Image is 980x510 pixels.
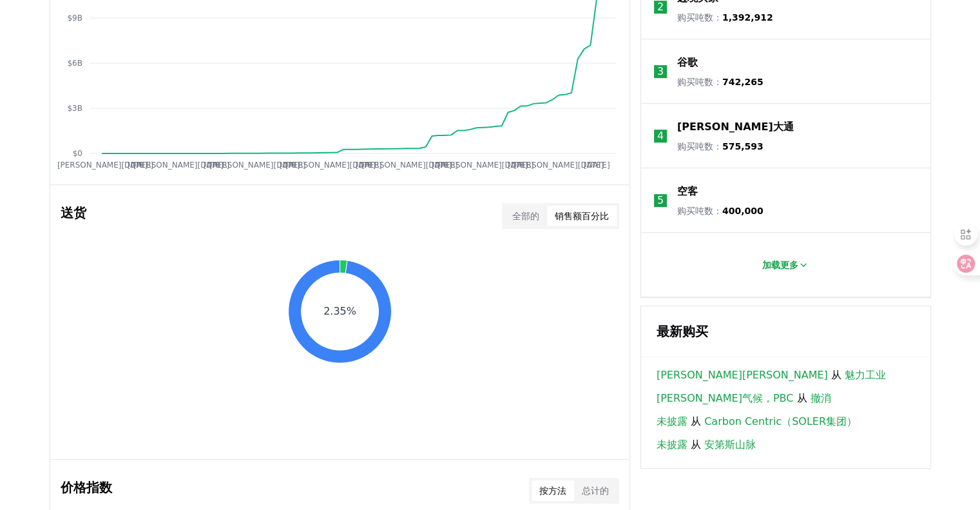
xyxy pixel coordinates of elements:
[127,161,153,170] tspan: [DATE]
[677,55,698,70] a: 谷歌
[657,437,687,453] a: 未披露
[508,161,534,170] tspan: [DATE]
[432,161,458,170] tspan: [DATE]
[677,56,698,68] font: 谷歌
[704,415,857,427] font: Carbon Centric（SOLER集团）
[657,369,828,381] font: [PERSON_NAME][PERSON_NAME]
[361,161,452,170] tspan: [PERSON_NAME][DATE]
[722,141,764,152] font: 575,593
[657,392,793,404] font: [PERSON_NAME]气候，PBC
[203,161,229,170] tspan: [DATE]
[657,1,664,13] font: 2
[57,161,147,170] tspan: [PERSON_NAME][DATE]
[657,65,664,77] font: 3
[514,161,604,170] tspan: [PERSON_NAME][DATE]
[657,415,687,427] font: 未披露
[657,194,664,206] font: 5
[67,104,82,113] tspan: $3B
[437,161,528,170] tspan: [PERSON_NAME][DATE]
[279,161,305,170] tspan: [DATE]
[810,392,831,404] font: 撤消
[677,185,698,197] font: 空客
[713,206,722,216] font: ：
[691,438,701,451] font: 从
[713,77,722,87] font: ：
[539,485,566,496] font: 按方法
[831,369,841,381] font: 从
[61,205,86,221] font: 送货
[677,12,713,23] font: 购买吨数
[677,184,698,199] a: 空客
[722,77,764,87] font: 742,265
[657,324,708,339] font: 最新购买
[722,12,773,23] font: 1,392,912
[582,485,609,496] font: 总计的
[355,161,381,170] tspan: [DATE]
[657,391,793,406] a: [PERSON_NAME]气候，PBC
[584,161,610,170] tspan: [DATE]
[752,252,819,278] button: 加载更多
[72,149,82,158] tspan: $0
[713,12,722,23] font: ：
[657,130,664,142] font: 4
[845,368,886,383] a: 魅力工业
[722,206,764,216] font: 400,000
[61,480,112,495] font: 价格指数
[762,260,798,270] font: 加载更多
[657,368,828,383] a: [PERSON_NAME][PERSON_NAME]
[133,161,223,170] tspan: [PERSON_NAME][DATE]
[810,391,831,406] a: 撤消
[285,161,376,170] tspan: [PERSON_NAME][DATE]
[691,415,701,427] font: 从
[713,141,722,152] font: ：
[677,121,794,133] font: [PERSON_NAME]大通
[677,119,794,135] a: [PERSON_NAME]大通
[67,14,82,23] tspan: $9B
[704,414,857,429] a: Carbon Centric（SOLER集团）
[677,206,713,216] font: 购买吨数
[512,211,539,221] font: 全部的
[67,59,82,68] tspan: $6B
[677,77,713,87] font: 购买吨数
[657,438,687,451] font: 未披露
[704,437,756,453] a: 安第斯山脉
[323,305,356,317] text: 2.35%
[209,161,300,170] tspan: [PERSON_NAME][DATE]
[704,438,756,451] font: 安第斯山脉
[796,392,807,404] font: 从
[845,369,886,381] font: 魅力工业
[677,141,713,152] font: 购买吨数
[555,211,609,221] font: 销售额百分比
[657,414,687,429] a: 未披露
